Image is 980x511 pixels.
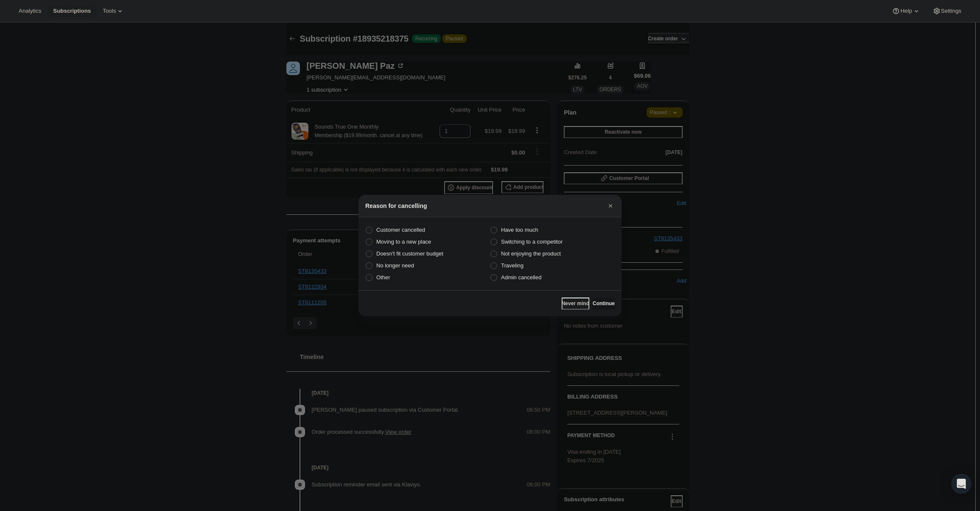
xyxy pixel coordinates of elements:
[501,227,538,233] span: Have too much
[53,8,91,14] span: Subscriptions
[376,262,414,269] span: No longer need
[501,239,563,245] span: Switching to a competitor
[562,298,589,309] button: Never mind
[14,5,46,17] button: Analytics
[927,5,966,17] button: Settings
[501,262,524,269] span: Traveling
[562,300,589,307] span: Never mind
[376,250,443,257] span: Doesn't fit customer budget
[19,8,41,14] span: Analytics
[48,5,96,17] button: Subscriptions
[98,5,129,17] button: Tools
[900,8,912,14] span: Help
[501,250,561,257] span: Not enjoying the product
[605,200,616,212] button: Close
[887,5,925,17] button: Help
[951,474,972,494] div: Open Intercom Messenger
[376,227,425,233] span: Customer cancelled
[376,239,431,245] span: Moving to a new place
[103,8,116,14] span: Tools
[365,202,427,210] h2: Reason for cancelling
[376,274,390,281] span: Other
[501,274,541,281] span: Admin cancelled
[941,8,961,14] span: Settings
